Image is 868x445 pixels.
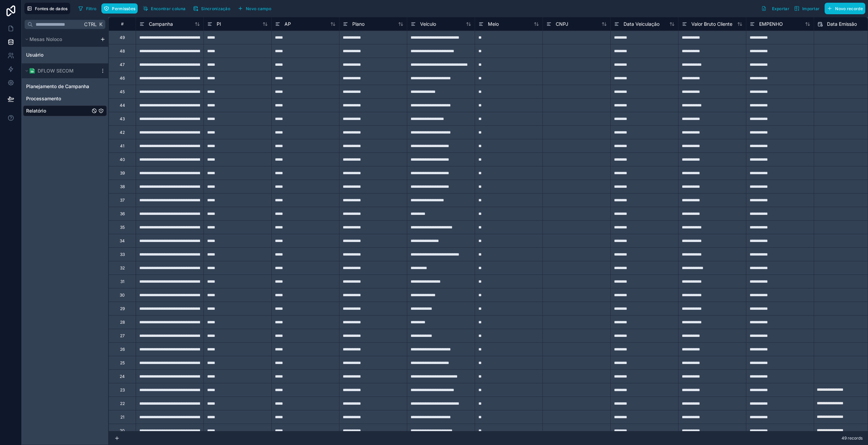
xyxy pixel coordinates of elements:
[26,96,61,101] font: Processamento
[120,48,125,54] div: 48
[120,401,125,406] div: 22
[35,6,68,11] font: Fontes de dados
[191,3,233,14] button: Sincronização
[120,387,125,393] div: 23
[420,21,436,27] span: Veículo
[112,6,135,11] font: Permissões
[284,21,291,27] span: AP
[624,21,659,27] span: Data Veiculação
[488,21,499,27] span: Meio
[217,21,221,27] span: PI
[120,360,125,366] div: 25
[120,279,124,284] div: 31
[691,21,732,27] span: Valor Bruto Cliente
[149,21,173,27] span: Campanha
[825,3,865,14] button: Novo recorde
[120,374,125,379] div: 24
[120,170,125,176] div: 39
[120,320,125,325] div: 28
[822,3,865,14] a: Novo recorde
[140,3,188,14] button: Encontrar coluna
[29,36,62,42] font: Mesas Noloco
[191,3,235,14] a: Sincronização
[26,108,46,114] font: Relatório
[120,252,125,257] div: 33
[26,83,90,90] a: Planejamento de Campanha
[26,52,83,58] a: Usuário
[22,32,108,119] div: conteúdo rolável
[246,6,271,11] font: Novo campo
[120,333,125,339] div: 27
[120,238,125,244] div: 34
[120,211,125,217] div: 36
[120,428,125,433] div: 20
[26,107,90,114] a: Relatório
[23,35,97,44] button: Mesas Noloco
[120,35,125,40] div: 49
[26,52,43,58] font: Usuário
[120,292,125,298] div: 30
[120,184,125,189] div: 38
[151,6,185,11] font: Encontrar coluna
[84,21,97,27] font: Ctrl
[86,6,97,11] font: Filtro
[120,306,125,311] div: 29
[835,6,863,11] font: Novo recorde
[802,6,820,11] font: Importar
[23,66,97,76] button: Logotipo do Planilhas GoogleDFLOW SECOM
[76,3,99,14] button: Filtro
[792,3,822,14] button: Importar
[120,62,125,67] div: 47
[120,157,125,162] div: 40
[120,143,124,149] div: 41
[101,3,140,14] a: Permissões
[120,76,125,81] div: 46
[114,21,131,26] div: #
[101,3,138,14] button: Permissões
[759,3,792,14] button: Exportar
[235,3,274,14] button: Novo campo
[99,21,103,27] font: K
[759,21,783,27] span: EMPENHO
[827,21,857,27] span: Data Emissão
[24,3,70,14] button: Fontes de dados
[120,130,125,135] div: 42
[26,95,90,102] a: Processamento
[23,81,107,92] div: Planejamento de Campanha
[120,414,124,420] div: 21
[772,6,789,11] font: Exportar
[120,89,125,95] div: 45
[23,93,107,104] div: Processamento
[120,116,125,122] div: 43
[120,103,125,108] div: 44
[556,21,568,27] span: CNPJ
[23,105,107,116] div: Relatório
[29,68,35,74] img: Logotipo do Planilhas Google
[120,265,125,271] div: 32
[842,436,863,441] span: 49 records
[120,225,125,230] div: 35
[120,198,125,203] div: 37
[38,68,74,74] font: DFLOW SECOM
[352,21,364,27] span: Plano
[201,6,230,11] font: Sincronização
[23,49,107,60] div: Usuário
[120,347,125,352] div: 26
[26,83,89,89] font: Planejamento de Campanha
